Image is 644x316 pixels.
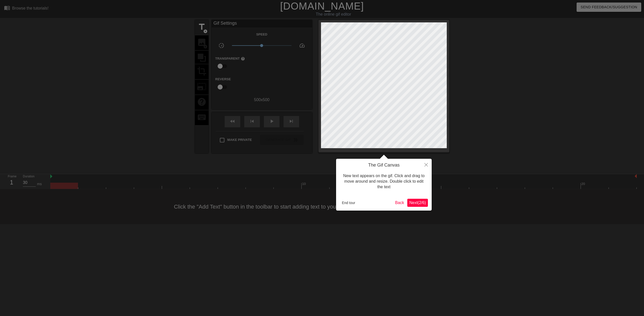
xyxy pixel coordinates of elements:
button: Close [421,159,432,170]
div: New text appears on the gif. Click and drag to move around and resize. Double click to edit the text [340,168,428,195]
button: End tour [340,199,357,207]
button: Next [407,199,428,207]
h4: The Gif Canvas [340,163,428,168]
span: Next ( 2 / 6 ) [409,201,426,205]
button: Back [393,199,406,207]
